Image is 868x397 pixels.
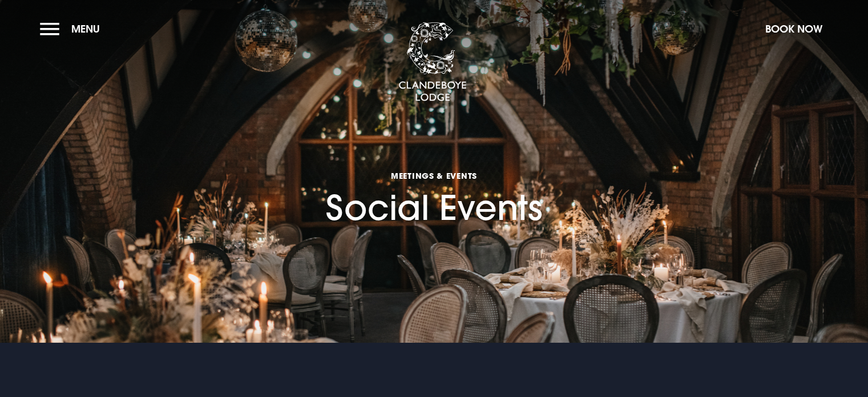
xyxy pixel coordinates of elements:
[326,170,542,181] span: Meetings & Events
[71,22,100,35] span: Menu
[398,22,467,102] img: Clandeboye Lodge
[40,17,106,41] button: Menu
[326,121,542,228] h1: Social Events
[760,17,828,41] button: Book Now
